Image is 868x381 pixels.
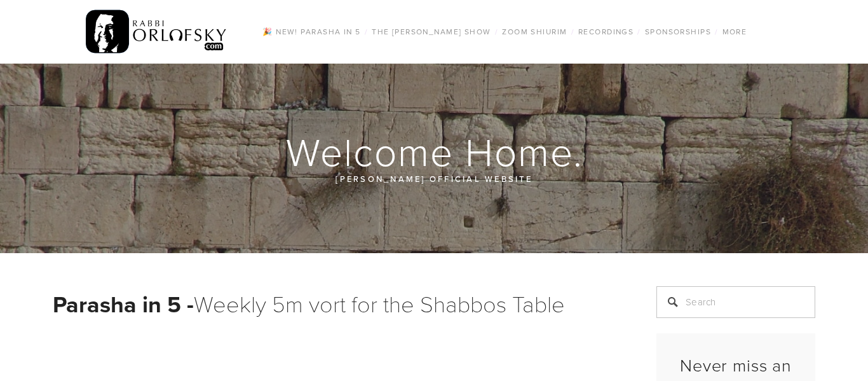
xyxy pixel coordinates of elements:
h1: Welcome Home. [53,131,817,172]
a: 🎉 NEW! Parasha in 5 [259,24,364,40]
span: / [495,26,498,37]
h1: Weekly 5m vort for the Shabbos Table [53,286,625,321]
img: RabbiOrlofsky.com [86,7,227,57]
span: / [571,26,574,37]
a: The [PERSON_NAME] Show [368,24,495,40]
a: Zoom Shiurim [498,24,571,40]
span: / [715,26,718,37]
a: More [719,24,751,40]
strong: Parasha in 5 - [53,287,194,321]
p: [PERSON_NAME] official website [129,172,739,186]
input: Search [656,286,815,318]
a: Sponsorships [641,24,715,40]
a: Recordings [574,24,637,40]
span: / [365,26,368,37]
span: / [637,26,641,37]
